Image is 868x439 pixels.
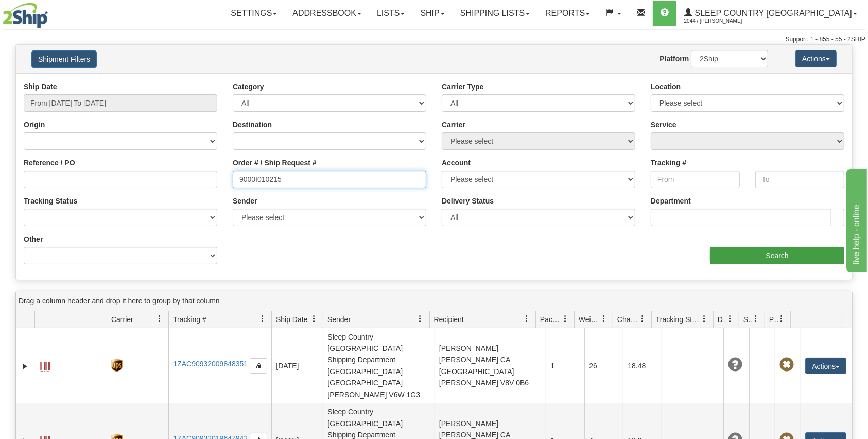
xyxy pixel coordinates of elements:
label: Department [651,196,691,206]
a: Ship [412,1,452,26]
a: Label [40,357,50,374]
a: Tracking # filter column settings [254,310,271,328]
div: live help - online [8,6,95,19]
span: Charge [617,314,639,325]
span: Pickup Status [769,314,778,325]
a: Pickup Status filter column settings [773,310,790,328]
a: Shipment Issues filter column settings [747,310,765,328]
a: Packages filter column settings [557,310,574,328]
label: Tracking # [651,158,686,168]
td: [PERSON_NAME] [PERSON_NAME] CA [GEOGRAPHIC_DATA] [PERSON_NAME] V8V 0B6 [435,328,546,403]
img: logo2044.jpg [3,3,48,28]
input: To [755,171,844,188]
label: Reference / PO [24,158,75,168]
a: Shipping lists [453,1,537,26]
a: Weight filter column settings [595,310,613,328]
span: Packages [540,314,562,325]
span: Weight [579,314,600,325]
span: Tracking Status [656,314,701,325]
a: Tracking Status filter column settings [696,310,713,328]
span: Tracking # [173,314,206,325]
label: Tracking Status [24,196,77,206]
label: Carrier [442,120,465,130]
span: Unknown [728,358,742,372]
a: 1ZAC90932009848351 [173,360,248,368]
label: Other [24,234,43,244]
span: Delivery Status [718,314,726,325]
button: Actions [795,50,837,67]
span: Sender [327,314,351,325]
label: Ship Date [24,81,57,92]
label: Sender [233,196,257,206]
label: Destination [233,120,272,130]
label: Location [651,81,681,92]
td: 1 [546,328,584,403]
a: Carrier filter column settings [151,310,168,328]
a: Ship Date filter column settings [305,310,323,328]
td: [DATE] [271,328,323,403]
input: From [651,171,740,188]
input: Search [710,247,844,264]
a: Reports [537,1,598,26]
a: Expand [20,361,30,372]
label: Delivery Status [442,196,494,206]
a: Settings [223,1,285,26]
a: Sender filter column settings [412,310,429,328]
label: Account [442,158,471,168]
a: Recipient filter column settings [518,310,535,328]
span: Pickup Not Assigned [779,358,794,372]
span: 2044 / [PERSON_NAME] [684,16,761,26]
td: Sleep Country [GEOGRAPHIC_DATA] Shipping Department [GEOGRAPHIC_DATA] [GEOGRAPHIC_DATA][PERSON_NA... [323,328,435,403]
a: Lists [369,1,412,26]
div: Support: 1 - 855 - 55 - 2SHIP [3,35,865,44]
label: Carrier Type [442,81,483,92]
label: Category [233,81,264,92]
label: Platform [659,54,689,64]
a: Addressbook [285,1,369,26]
span: Ship Date [276,314,307,325]
button: Actions [805,358,846,374]
span: Shipment Issues [743,314,752,325]
button: Copy to clipboard [250,358,267,374]
td: 18.48 [623,328,662,403]
a: Charge filter column settings [634,310,651,328]
div: grid grouping header [16,291,852,311]
img: 8 - UPS [111,359,122,372]
button: Shipment Filters [31,50,97,68]
label: Order # / Ship Request # [233,158,317,168]
iframe: chat widget [844,167,867,272]
a: Delivery Status filter column settings [721,310,739,328]
label: Service [651,120,676,130]
td: 26 [584,328,623,403]
span: Carrier [111,314,133,325]
a: Sleep Country [GEOGRAPHIC_DATA] 2044 / [PERSON_NAME] [676,1,865,26]
label: Origin [24,120,45,130]
span: Recipient [434,314,464,325]
span: Sleep Country [GEOGRAPHIC_DATA] [692,9,852,18]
